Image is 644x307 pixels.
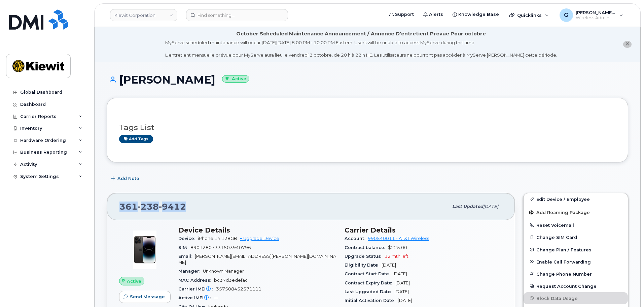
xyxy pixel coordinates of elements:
span: Contract Start Date [345,271,393,276]
span: [DATE] [394,289,409,294]
span: [DATE] [398,298,412,303]
h3: Carrier Details [345,226,503,234]
span: 89012807331503940796 [190,245,251,250]
span: Upgrade Status [345,254,385,259]
div: MyServe scheduled maintenance will occur [DATE][DATE] 8:00 PM - 10:00 PM Eastern. Users will be u... [165,39,557,58]
span: Send Message [130,294,165,300]
span: Add Roaming Package [529,210,590,216]
button: close notification [623,41,632,48]
h1: [PERSON_NAME] [107,74,628,86]
button: Change Plan / Features [524,244,628,256]
button: Change SIM Card [524,231,628,243]
span: Unknown Manager [203,269,244,274]
span: Carrier IMEI [178,286,216,291]
span: [DATE] [483,204,498,209]
button: Add Roaming Package [524,205,628,219]
a: 990540011 - AT&T Wireless [368,236,429,241]
button: Send Message [119,291,171,303]
a: Add tags [119,135,153,143]
img: image20231002-3703462-njx0qo.jpeg [124,229,165,270]
span: [PERSON_NAME][EMAIL_ADDRESS][PERSON_NAME][DOMAIN_NAME] [178,254,336,265]
a: + Upgrade Device [240,236,279,241]
span: Initial Activation Date [345,298,398,303]
a: Edit Device / Employee [524,193,628,205]
span: Contract balance [345,245,388,250]
span: Eligibility Date [345,263,382,268]
small: Active [222,75,249,83]
button: Reset Voicemail [524,219,628,231]
span: Change Plan / Features [536,247,592,252]
span: [DATE] [382,263,396,268]
span: SIM [178,245,190,250]
span: — [214,295,218,300]
button: Enable Call Forwarding [524,256,628,268]
button: Request Account Change [524,280,628,292]
span: Active [127,278,141,284]
span: $225.00 [388,245,407,250]
h3: Tags List [119,123,616,132]
span: Last updated [452,204,483,209]
button: Change Phone Number [524,268,628,280]
span: Active IMEI [178,295,214,300]
button: Add Note [107,173,145,185]
iframe: Messenger Launcher [615,278,639,302]
span: Device [178,236,198,241]
span: 9412 [159,202,186,212]
span: Manager [178,269,203,274]
span: MAC Address [178,278,214,283]
span: Add Note [117,175,139,182]
span: Email [178,254,195,259]
span: Account [345,236,368,241]
span: iPhone 14 128GB [198,236,237,241]
span: [DATE] [395,280,410,285]
span: Enable Call Forwarding [536,259,591,264]
span: Contract Expiry Date [345,280,395,285]
span: 361 [119,202,186,212]
h3: Device Details [178,226,336,234]
button: Block Data Usage [524,292,628,304]
span: bc37d3edefac [214,278,248,283]
span: 238 [138,202,159,212]
span: Last Upgraded Date [345,289,394,294]
div: October Scheduled Maintenance Announcement / Annonce D'entretient Prévue Pour octobre [236,30,486,37]
span: 12 mth left [385,254,408,259]
span: [DATE] [393,271,407,276]
span: 357508452571111 [216,286,261,291]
